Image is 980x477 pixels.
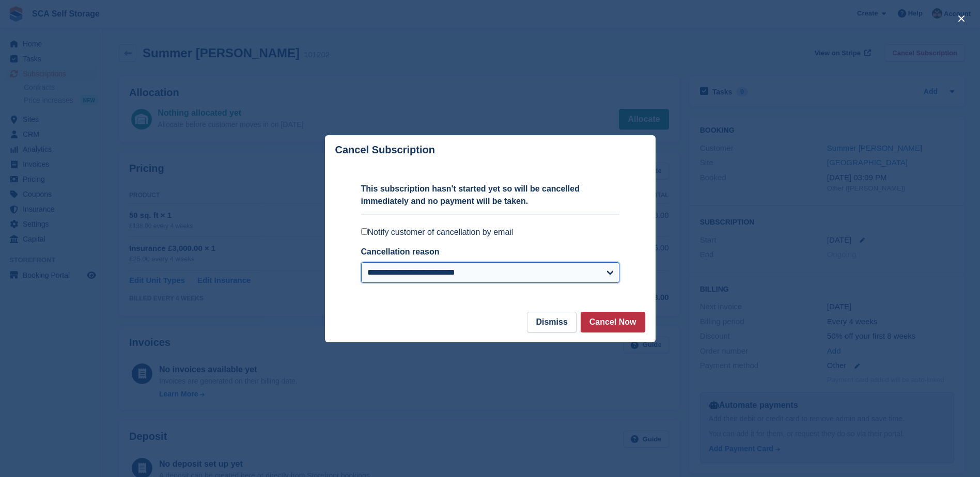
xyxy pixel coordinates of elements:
[581,312,645,332] button: Cancel Now
[361,228,368,235] input: Notify customer of cancellation by email
[361,183,619,208] p: This subscription hasn't started yet so will be cancelled immediately and no payment will be taken.
[953,10,970,27] button: close
[335,144,435,156] p: Cancel Subscription
[361,227,619,237] label: Notify customer of cancellation by email
[361,247,440,256] label: Cancellation reason
[527,312,576,332] button: Dismiss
